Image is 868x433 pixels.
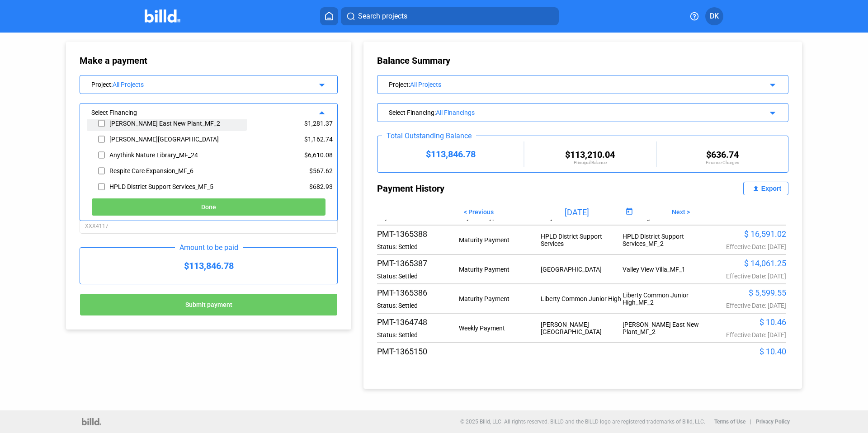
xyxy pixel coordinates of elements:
div: Effective Date: [DATE] [704,243,786,250]
p: | [750,419,751,425]
div: Weekly Payment [459,325,541,332]
div: Maturity Payment [459,236,541,244]
div: $ 16,591.02 [704,229,786,239]
div: $682.93 [247,179,333,194]
div: $ 10.40 [704,347,786,356]
div: Effective Date: [DATE] [704,331,786,339]
div: $1,162.74 [247,131,333,147]
div: PMT-1365386 [377,288,459,297]
button: Done [91,198,326,216]
mat-icon: arrow_drop_down [766,106,777,117]
div: Weekly Payment [459,354,541,361]
div: $ 10.46 [704,317,786,327]
img: Billd Company Logo [145,9,180,23]
b: Privacy Policy [756,419,790,425]
mat-icon: arrow_drop_down [766,78,777,89]
button: DK [705,7,723,25]
div: PMT-1365387 [377,259,459,268]
div: All Financings [436,109,738,116]
div: $1,281.37 [247,115,333,131]
mat-icon: arrow_drop_down [315,78,326,89]
img: logo [82,418,101,425]
div: Liberty Common Junior High_MF_2 [623,292,704,306]
span: : [434,109,436,116]
div: HPLD District Support Services_MF_2 [623,233,704,247]
span: Submit payment [185,301,232,309]
div: Liberty Common Junior High [541,295,623,302]
div: $567.62 [247,163,333,179]
span: Next > [672,208,690,216]
span: DK [710,11,719,22]
div: $636.74 [657,149,788,160]
div: [PERSON_NAME][GEOGRAPHIC_DATA] [109,136,219,143]
div: Valley View Villa_MF_2 [623,354,704,361]
div: Maturity Payment [459,266,541,273]
div: Status: Settled [377,302,459,309]
div: Project [91,79,302,88]
div: PMT-1364748 [377,317,459,327]
span: : [409,81,410,88]
button: < Previous [457,204,500,220]
button: Submit payment [80,293,338,316]
div: [PERSON_NAME] East New Plant_MF_2 [623,321,704,335]
div: $6,610.08 [247,147,333,163]
mat-icon: arrow_drop_up [315,106,326,117]
div: Total Outstanding Balance [382,132,476,140]
div: $ 14,061.25 [704,259,786,268]
div: All Projects [410,81,738,88]
div: $113,846.78 [80,248,337,284]
span: Done [201,204,216,211]
div: Status: Settled [377,273,459,280]
div: Make a payment [80,55,235,66]
div: Export [761,185,781,192]
span: < Previous [464,208,494,216]
div: HPLD District Support Services [541,233,623,247]
button: Export [743,182,788,195]
div: Balance Summary [377,55,788,66]
div: $113,846.78 [377,149,524,160]
div: [PERSON_NAME][GEOGRAPHIC_DATA] [541,321,623,335]
div: [PERSON_NAME] East New Plant_MF_2 [109,120,220,127]
div: Effective Date: [DATE] [704,273,786,280]
div: [GEOGRAPHIC_DATA] [541,266,623,273]
div: PMT-1365388 [377,229,459,239]
div: HPLD District Support Services_MF_5 [109,183,213,190]
button: Search projects [341,7,559,25]
div: Select Financing [91,107,302,116]
div: Valley View Villa_MF_1 [623,266,704,273]
div: Project [389,79,738,88]
div: Select Financing [389,107,738,116]
div: Maturity Payment [459,295,541,302]
span: : [111,81,113,88]
div: Effective Date: [DATE] [704,302,786,309]
div: $113,210.04 [524,149,656,160]
span: Search projects [358,11,407,22]
div: $ 5,599.55 [704,288,786,297]
div: Principal Balance [524,160,656,165]
div: PMT-1365150 [377,347,459,356]
div: Payment History [377,182,583,195]
button: Open calendar [623,206,635,218]
div: Finance Charges [657,160,788,165]
mat-icon: file_upload [750,183,761,194]
div: Amount to be paid [175,243,243,252]
p: © 2025 Billd, LLC. All rights reserved. BILLD and the BILLD logo are registered trademarks of Bil... [460,419,705,425]
div: Status: Settled [377,243,459,250]
div: Respite Care Expansion_MF_6 [109,167,193,174]
b: Terms of Use [714,419,745,425]
button: Next > [665,204,697,220]
div: Status: Settled [377,331,459,339]
div: Anythink Nature Library_MF_24 [109,151,198,159]
div: [GEOGRAPHIC_DATA] [541,354,623,361]
div: All Projects [113,81,302,88]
